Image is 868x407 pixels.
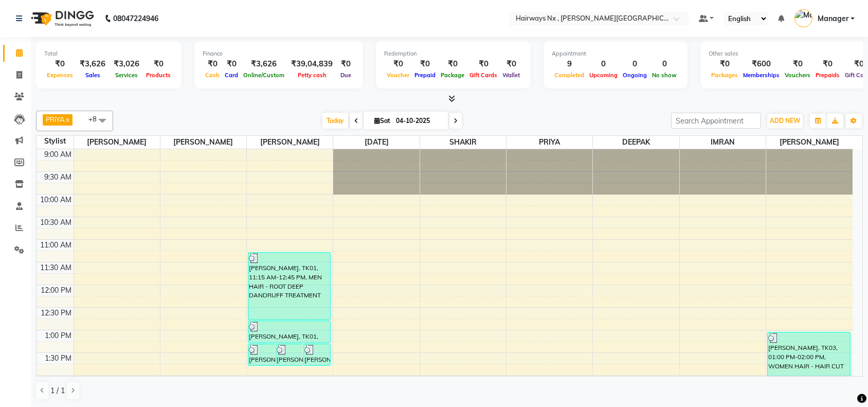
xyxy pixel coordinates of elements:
[38,217,74,228] div: 10:30 AM
[44,58,76,70] div: ₹0
[438,72,467,79] span: Package
[438,58,467,70] div: ₹0
[467,72,500,79] span: Gift Cards
[782,72,813,79] span: Vouchers
[203,49,355,58] div: Finance
[768,332,850,377] div: [PERSON_NAME], TK03, 01:00 PM-02:00 PM, WOMEN HAIR - HAIR CUT
[26,4,97,33] img: logo
[384,58,412,70] div: ₹0
[44,72,76,79] span: Expenses
[593,136,679,149] span: DEEPAK
[143,58,173,70] div: ₹0
[587,58,620,70] div: 0
[276,344,303,365] div: [PERSON_NAME], TK05, 01:15 PM-01:45 PM, MEN HAIR - HAIR CUT WITH SENIOR STYLIST (₹300)
[39,285,74,296] div: 12:00 PM
[649,72,679,79] span: No show
[500,72,522,79] span: Wallet
[222,72,241,79] span: Card
[671,113,761,129] input: Search Appointment
[38,262,74,273] div: 11:30 AM
[412,58,438,70] div: ₹0
[620,72,649,79] span: Ongoing
[552,58,587,70] div: 9
[507,136,592,149] span: PRIYA
[304,344,331,365] div: [PERSON_NAME], TK06, 01:15 PM-01:45 PM, MEN HAIR - HAIR CUT WITH SENIOR STYLIST (₹300)
[42,149,74,160] div: 9:00 AM
[110,58,143,70] div: ₹3,026
[766,136,853,149] span: [PERSON_NAME]
[794,9,812,27] img: Manager
[337,58,355,70] div: ₹0
[46,115,65,123] span: PRIYA
[709,72,740,79] span: Packages
[83,72,103,79] span: Sales
[247,136,333,149] span: [PERSON_NAME]
[42,172,74,183] div: 9:30 AM
[587,72,620,79] span: Upcoming
[287,58,337,70] div: ₹39,04,839
[241,72,287,79] span: Online/Custom
[241,58,287,70] div: ₹3,626
[740,58,782,70] div: ₹600
[709,58,740,70] div: ₹0
[222,58,241,70] div: ₹0
[160,136,246,149] span: [PERSON_NAME]
[74,136,160,149] span: [PERSON_NAME]
[248,253,330,320] div: [PERSON_NAME], TK01, 11:15 AM-12:45 PM, MEN HAIR - ROOT DEEP DANDRUFF TREATMENT
[248,321,330,343] div: [PERSON_NAME], TK01, 12:45 PM-01:15 PM, MEN HAIR - REGULAR SHAVE/TRIM
[338,72,354,79] span: Due
[88,115,104,123] span: +8
[43,353,74,364] div: 1:30 PM
[113,4,158,33] b: 08047224946
[65,115,69,123] a: x
[782,58,813,70] div: ₹0
[620,58,649,70] div: 0
[412,72,438,79] span: Prepaid
[50,385,65,396] span: 1 / 1
[393,113,444,129] input: 2025-10-04
[38,240,74,251] div: 11:00 AM
[467,58,500,70] div: ₹0
[248,344,275,365] div: [PERSON_NAME], TK02, 01:15 PM-01:45 PM, MEN HAIR - HAIR CUT WITH SENIOR STYLIST
[770,117,800,125] span: ADD NEW
[44,49,173,58] div: Total
[767,114,803,128] button: ADD NEW
[384,72,412,79] span: Voucher
[43,330,74,341] div: 1:00 PM
[203,72,222,79] span: Cash
[113,72,140,79] span: Services
[322,113,348,129] span: Today
[680,136,766,149] span: IMRAN
[552,72,587,79] span: Completed
[143,72,173,79] span: Products
[37,136,74,147] div: Stylist
[813,72,842,79] span: Prepaids
[552,49,679,58] div: Appointment
[38,194,74,205] div: 10:00 AM
[39,308,74,318] div: 12:30 PM
[295,72,329,79] span: Petty cash
[76,58,110,70] div: ₹3,626
[203,58,222,70] div: ₹0
[740,72,782,79] span: Memberships
[420,136,506,149] span: SHAKIR
[333,136,419,149] span: [DATE]
[818,13,848,24] span: Manager
[43,376,74,386] div: 2:00 PM
[649,58,679,70] div: 0
[500,58,522,70] div: ₹0
[384,49,522,58] div: Redemption
[372,117,393,125] span: Sat
[813,58,842,70] div: ₹0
